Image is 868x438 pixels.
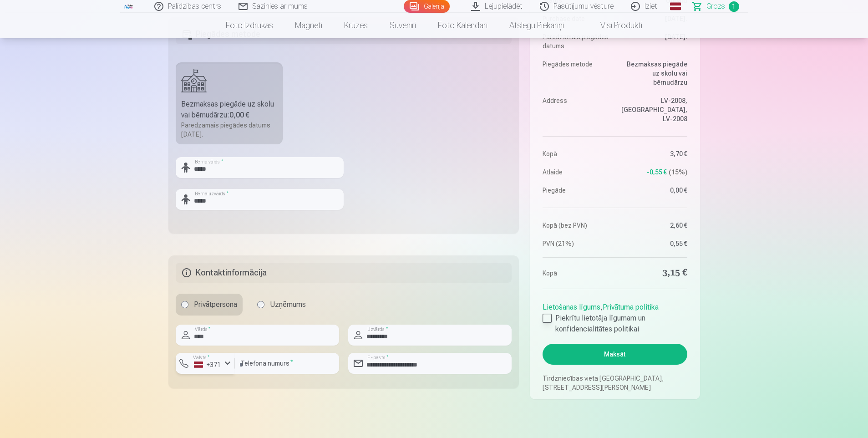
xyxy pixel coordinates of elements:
label: Privātpersona [176,294,243,316]
b: 0,00 € [229,111,249,119]
div: Paredzamais piegādes datums [DATE]. [181,121,278,139]
span: 15 % [669,168,687,177]
input: Privātpersona [181,301,188,308]
a: Atslēgu piekariņi [498,13,575,38]
dd: 0,55 € [619,239,687,248]
span: -0,55 € [647,168,667,177]
a: Lietošanas līgums [543,303,600,311]
dt: Paredzamais piegādes datums [543,32,610,51]
dt: Kopā [543,149,610,158]
dd: 3,70 € [619,149,687,158]
dt: PVN (21%) [543,239,610,248]
img: /fa3 [124,4,134,9]
a: Magnēti [284,13,333,38]
input: Uzņēmums [257,301,264,308]
a: Suvenīri [379,13,427,38]
a: Foto kalendāri [427,13,498,38]
dd: 3,15 € [619,267,687,280]
label: Piekrītu lietotāja līgumam un konfidencialitātes politikai [543,313,687,335]
label: Uzņēmums [252,294,311,316]
dd: LV-2008, [GEOGRAPHIC_DATA], LV-2008 [619,96,687,123]
p: Tirdzniecības vieta [GEOGRAPHIC_DATA], [STREET_ADDRESS][PERSON_NAME] [543,374,687,392]
a: Privātuma politika [603,303,659,311]
div: , [543,298,687,335]
label: Valsts [190,354,213,361]
span: 1 [729,1,739,12]
dt: Piegādes metode [543,60,610,87]
span: Grozs [706,1,725,12]
dt: Kopā [543,267,610,280]
button: Maksāt [543,344,687,365]
div: Bezmaksas piegāde uz skolu vai bērnudārzu : [181,99,278,121]
a: Krūzes [333,13,379,38]
dt: Kopā (bez PVN) [543,221,610,230]
div: +371 [194,360,221,369]
button: Valsts*+371 [176,353,235,374]
dd: 2,60 € [619,221,687,230]
dt: Address [543,96,610,123]
dt: Piegāde [543,186,610,195]
dd: 0,00 € [619,186,687,195]
dd: Bezmaksas piegāde uz skolu vai bērnudārzu [619,60,687,87]
h5: Kontaktinformācija [176,263,512,283]
a: Foto izdrukas [215,13,284,38]
dd: [DATE]. [619,32,687,51]
dt: Atlaide [543,168,610,177]
a: Visi produkti [575,13,653,38]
